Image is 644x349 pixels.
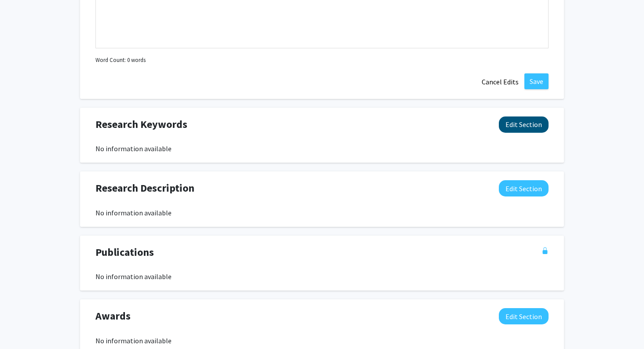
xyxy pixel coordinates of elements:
[95,143,549,154] div: No information available
[95,335,549,346] div: No information available
[95,207,549,218] div: No information available
[476,73,524,90] button: Cancel Edits
[524,73,549,89] button: Save
[95,271,549,282] div: No information available
[95,244,154,260] span: Publications
[7,309,37,342] iframe: Chat
[499,180,549,196] button: Edit Research Description
[95,180,194,196] span: Research Description
[499,116,549,133] button: Edit Research Keywords
[499,308,549,324] button: Edit Awards
[95,308,131,324] span: Awards
[95,56,146,64] small: Word Count: 0 words
[95,116,187,132] span: Research Keywords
